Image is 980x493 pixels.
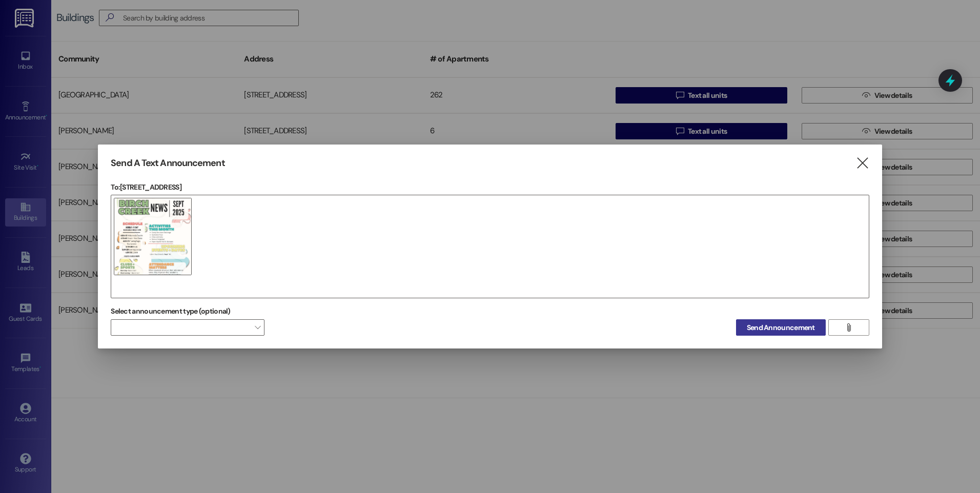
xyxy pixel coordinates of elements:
i:  [845,323,852,332]
i:  [855,158,869,169]
p: To: [STREET_ADDRESS] [111,182,869,192]
h3: Send A Text Announcement [111,157,224,169]
span: Send Announcement [747,322,815,333]
label: Select announcement type (optional) [111,303,231,319]
button: Send Announcement [736,319,826,336]
img: 6396-1757449858858.jpg [114,198,192,276]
